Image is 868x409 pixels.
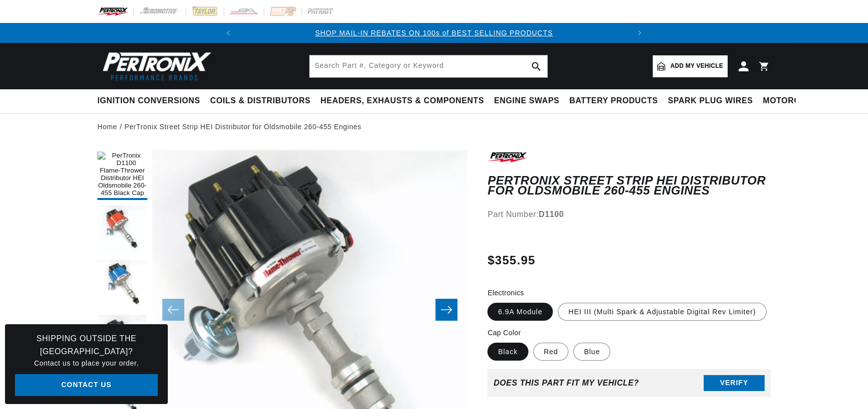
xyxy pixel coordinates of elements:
a: Home [97,121,117,132]
button: Load image 3 in gallery view [97,260,147,310]
span: Headers, Exhausts & Components [321,96,484,106]
span: Spark Plug Wires [668,96,753,106]
strong: D1100 [539,210,564,218]
div: Does This part fit My vehicle? [493,379,639,388]
span: $355.95 [487,251,535,269]
span: Engine Swaps [494,96,559,106]
legend: Cap Color [487,328,522,338]
nav: breadcrumbs [97,121,771,132]
span: Add my vehicle [670,61,723,71]
a: Contact Us [15,374,158,397]
span: Coils & Distributors [210,96,311,106]
label: HEI III (Multi Spark & Adjustable Digital Rev Limiter) [558,303,766,321]
button: Translation missing: en.sections.announcements.previous_announcement [218,23,238,43]
summary: Motorcycle [758,89,828,113]
button: Translation missing: en.sections.announcements.next_announcement [630,23,650,43]
button: Load image 4 in gallery view [97,315,147,365]
a: SHOP MAIL-IN REBATES ON 100s of BEST SELLING PRODUCTS [315,29,553,37]
legend: Electronics [487,288,525,298]
button: Load image 1 in gallery view [97,150,147,200]
h3: Shipping Outside the [GEOGRAPHIC_DATA]? [15,332,158,358]
span: Ignition Conversions [97,96,200,106]
h1: PerTronix Street Strip HEI Distributor for Oldsmobile 260-455 Engines [487,176,771,196]
div: Announcement [238,27,630,38]
button: Verify [704,375,765,391]
button: Slide left [162,299,184,321]
summary: Spark Plug Wires [663,89,758,113]
button: Load image 2 in gallery view [97,205,147,255]
summary: Battery Products [564,89,663,113]
button: search button [525,55,547,77]
summary: Coils & Distributors [205,89,316,113]
a: Add my vehicle [653,55,728,77]
label: Black [487,343,528,361]
span: Battery Products [569,96,658,106]
slideshow-component: Translation missing: en.sections.announcements.announcement_bar [72,23,796,43]
a: PerTronix Street Strip HEI Distributor for Oldsmobile 260-455 Engines [124,121,361,132]
button: Slide right [435,299,457,321]
p: Contact us to place your order. [15,358,158,369]
summary: Engine Swaps [489,89,564,113]
summary: Headers, Exhausts & Components [316,89,489,113]
div: 1 of 2 [238,27,630,38]
summary: Ignition Conversions [97,89,205,113]
label: 6.9A Module [487,303,553,321]
div: Part Number: [487,208,771,221]
label: Blue [573,343,610,361]
span: Motorcycle [763,96,823,106]
img: Pertronix [97,49,212,83]
label: Red [533,343,569,361]
input: Search Part #, Category or Keyword [310,55,547,77]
